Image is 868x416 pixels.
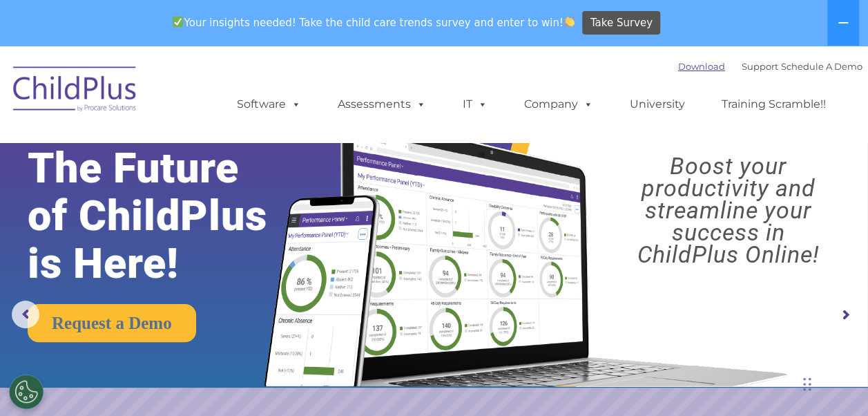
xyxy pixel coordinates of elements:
[799,350,868,416] iframe: Chat Widget
[9,375,44,409] button: Cookies Settings
[742,61,778,72] a: Support
[192,148,251,158] span: Phone number
[799,350,868,416] div: Widget de chat
[678,61,862,72] font: |
[192,91,234,102] span: Last name
[28,144,305,287] rs-layer: The Future of ChildPlus is Here!
[564,17,575,27] img: 👏
[449,91,501,118] a: IT
[803,363,811,405] div: Arrastrar
[616,91,699,118] a: University
[708,91,840,118] a: Training Scramble!!
[590,11,653,35] span: Take Survey
[599,155,857,265] rs-layer: Boost your productivity and streamline your success in ChildPlus Online!
[510,91,607,118] a: Company
[6,57,144,126] img: ChildPlus by Procare Solutions
[167,9,581,36] span: Your insights needed! Take the child care trends survey and enter to win!
[678,61,725,72] a: Download
[582,11,660,35] a: Take Survey
[324,91,440,118] a: Assessments
[781,61,862,72] a: Schedule A Demo
[173,17,183,27] img: ✅
[223,91,315,118] a: Software
[28,304,196,342] a: Request a Demo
